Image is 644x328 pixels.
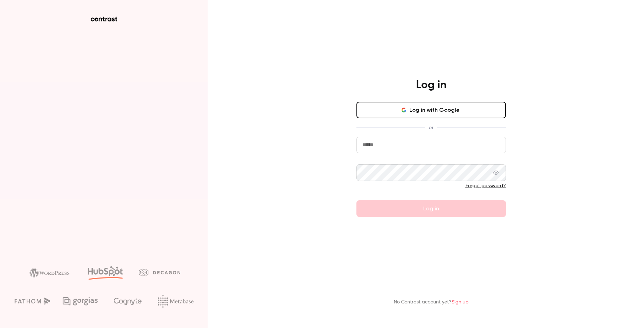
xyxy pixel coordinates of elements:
a: Forgot password? [465,183,506,188]
span: or [425,124,437,131]
img: decagon [139,268,180,276]
h4: Log in [416,78,446,92]
button: Log in with Google [356,102,506,118]
a: Sign up [452,300,469,304]
p: No Contrast account yet? [394,299,469,306]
